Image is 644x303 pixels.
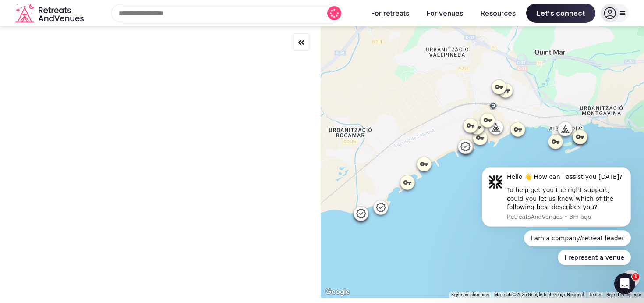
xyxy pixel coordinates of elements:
[323,286,352,298] a: Open this area in Google Maps (opens a new window)
[469,159,644,271] iframe: Intercom notifications message
[15,4,85,23] a: Visit the homepage
[15,4,85,23] svg: Retreats and Venues company logo
[606,292,641,297] a: Report a map error
[323,286,352,298] img: Google
[632,273,639,280] span: 1
[420,4,470,23] button: For venues
[526,4,595,23] span: Let's connect
[364,4,416,23] button: For retreats
[589,292,601,297] a: Terms (opens in new tab)
[474,4,523,23] button: Resources
[614,273,635,294] iframe: Intercom live chat
[494,292,584,297] span: Map data ©2025 Google, Inst. Geogr. Nacional
[451,292,489,298] button: Keyboard shortcuts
